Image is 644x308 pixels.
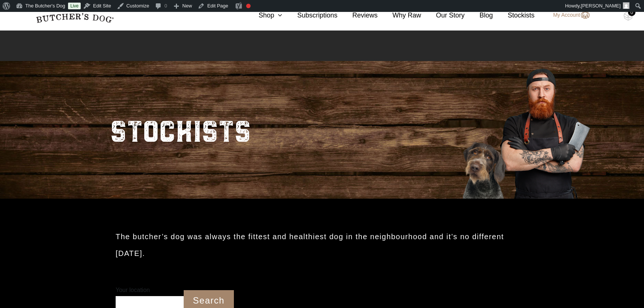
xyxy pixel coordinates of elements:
[493,10,535,20] a: Stockists
[116,228,528,262] h2: The butcher’s dog was always the fittest and healthiest dog in the neighbourhood and it’s no diff...
[465,10,493,20] a: Blog
[378,10,421,20] a: Why Raw
[244,10,282,20] a: Shop
[337,10,377,20] a: Reviews
[581,3,621,9] span: [PERSON_NAME]
[624,11,633,21] img: TBD_Cart-Empty.png
[421,10,465,20] a: Our Story
[546,11,590,20] a: My Account
[246,4,251,8] div: Focus keyphrase not set
[68,3,81,9] a: Live
[282,10,337,20] a: Subscriptions
[628,9,635,16] div: 0
[110,106,251,154] h2: STOCKISTS
[451,59,599,199] img: Butcher_Large_3.png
